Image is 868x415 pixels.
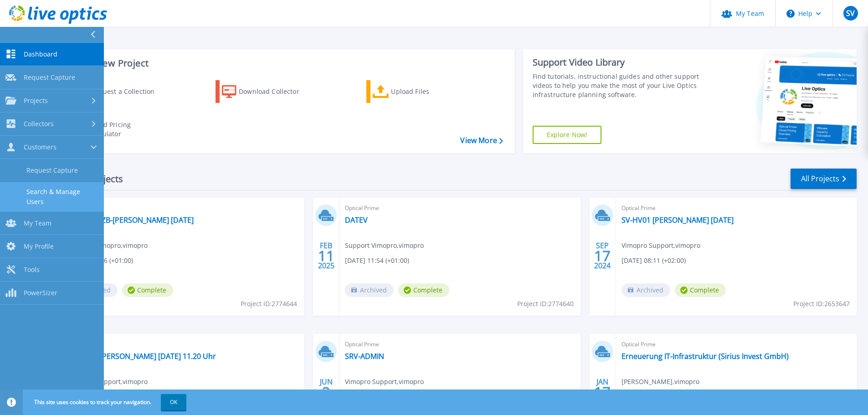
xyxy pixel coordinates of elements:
[318,375,335,409] div: JUN 2022
[594,388,611,396] span: 17
[621,256,686,266] span: [DATE] 08:11 (+02:00)
[65,80,166,103] a: Request a Collection
[69,203,298,213] span: Optical Prime
[460,136,503,145] a: View More
[24,143,56,151] span: Customers
[69,377,148,387] span: Vimopro Support , vimopro
[345,203,575,213] span: Optical Prime
[24,50,57,58] span: Dashboard
[69,215,194,225] a: DATEVTS ZB-[PERSON_NAME] [DATE]
[621,377,699,387] span: [PERSON_NAME] , vimopro
[594,239,611,272] div: SEP 2024
[345,215,368,225] a: DATEV
[345,339,575,349] span: Optical Prime
[216,80,317,103] a: Download Collector
[398,283,449,297] span: Complete
[318,252,334,260] span: 11
[24,219,51,227] span: My Team
[793,299,850,309] span: Project ID: 2653647
[122,283,173,297] span: Complete
[24,120,54,128] span: Collectors
[621,352,789,361] a: Erneuerung IT-Infrastruktur (Sirius Invest GmbH)
[239,82,312,101] div: Download Collector
[345,241,424,251] span: Support Vimopro , vimopro
[24,266,40,274] span: Tools
[846,10,855,17] span: SV
[24,97,48,105] span: Projects
[533,56,703,68] div: Support Video Library
[318,239,335,272] div: FEB 2025
[24,242,54,251] span: My Profile
[345,352,384,361] a: SRV-ADMIN
[621,339,851,349] span: Optical Prime
[241,299,297,309] span: Project ID: 2774644
[24,73,75,82] span: Request Capture
[69,339,298,349] span: Optical Prime
[322,388,330,396] span: 2
[791,169,857,189] a: All Projects
[65,58,503,68] h3: Start a New Project
[533,72,703,99] div: Find tutorials, instructional guides and other support videos to help you make the most of your L...
[24,289,57,297] span: PowerSizer
[69,352,216,361] a: SV-HV01 [PERSON_NAME] [DATE] 11.20 Uhr
[621,241,700,251] span: Vimopro Support , vimopro
[391,82,464,101] div: Upload Files
[675,283,726,297] span: Complete
[345,377,424,387] span: Vimopro Support , vimopro
[91,82,164,101] div: Request a Collection
[517,299,574,309] span: Project ID: 2774640
[621,283,670,297] span: Archived
[594,375,611,409] div: JAN 2022
[594,252,611,260] span: 17
[366,80,468,103] a: Upload Files
[345,283,394,297] span: Archived
[89,120,162,138] div: Cloud Pricing Calculator
[161,394,186,410] button: OK
[25,394,186,410] span: This site uses cookies to track your navigation.
[533,126,602,144] a: Explore Now!
[621,215,734,225] a: SV-HV01 [PERSON_NAME] [DATE]
[345,256,409,266] span: [DATE] 11:54 (+01:00)
[69,241,148,251] span: Support Vimopro , vimopro
[65,118,166,141] a: Cloud Pricing Calculator
[621,203,851,213] span: Optical Prime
